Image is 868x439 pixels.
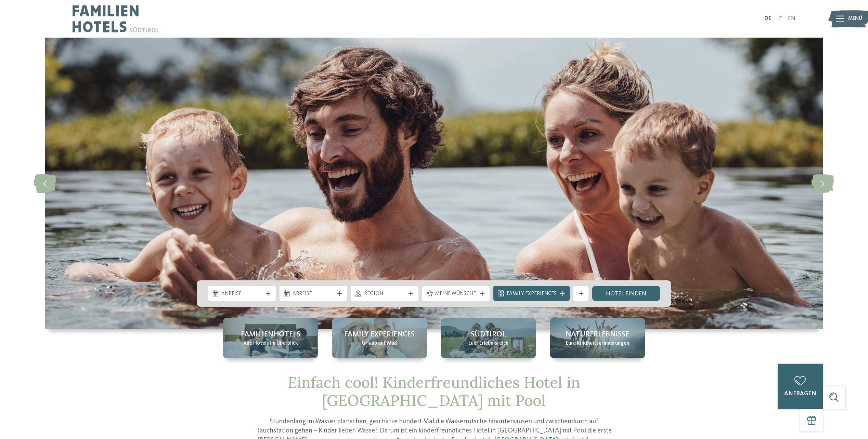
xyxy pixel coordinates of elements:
[45,38,823,329] img: Kinderfreundliches Hotel in Südtirol mit Pool gesucht?
[566,340,629,347] span: Eure Kindheitserinnerungen
[507,290,557,298] span: Family Experiences
[471,329,506,340] span: Südtirol
[344,329,415,340] span: Family Experiences
[764,16,772,22] a: DE
[566,329,629,340] span: Naturerlebnisse
[332,318,427,358] a: Kinderfreundliches Hotel in Südtirol mit Pool gesucht? Family Experiences Urlaub auf Maß
[784,391,816,397] span: anfragen
[364,290,405,298] span: Region
[243,340,298,347] span: Alle Hotels im Überblick
[441,318,536,358] a: Kinderfreundliches Hotel in Südtirol mit Pool gesucht? Südtirol Euer Erlebnisreich
[848,15,862,23] span: Menü
[241,329,300,340] span: Familienhotels
[592,286,660,301] a: Hotel finden
[288,373,580,410] span: Einfach cool! Kinderfreundliches Hotel in [GEOGRAPHIC_DATA] mit Pool
[788,16,795,22] a: EN
[777,16,782,22] a: IT
[223,318,318,358] a: Kinderfreundliches Hotel in Südtirol mit Pool gesucht? Familienhotels Alle Hotels im Überblick
[468,340,508,347] span: Euer Erlebnisreich
[293,290,334,298] span: Abreise
[778,364,823,409] a: anfragen
[362,340,397,347] span: Urlaub auf Maß
[221,290,263,298] span: Anreise
[550,318,645,358] a: Kinderfreundliches Hotel in Südtirol mit Pool gesucht? Naturerlebnisse Eure Kindheitserinnerungen
[435,290,477,298] span: Meine Wünsche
